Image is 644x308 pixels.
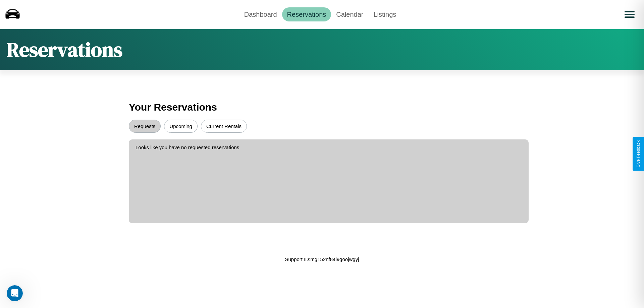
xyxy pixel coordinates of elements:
[368,7,401,21] a: Listings
[129,98,515,116] h3: Your Reservations
[7,36,122,63] h1: Reservations
[164,120,198,133] button: Upcoming
[7,285,23,301] iframe: Intercom live chat
[239,7,282,21] a: Dashboard
[620,5,639,24] button: Open menu
[285,255,359,264] p: Support ID: mg152nf84l9goojwgyj
[331,7,368,21] a: Calendar
[282,7,331,21] a: Reservations
[136,143,522,152] p: Looks like you have no requested reservations
[129,120,161,133] button: Requests
[636,140,641,168] div: Give Feedback
[201,120,247,133] button: Current Rentals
